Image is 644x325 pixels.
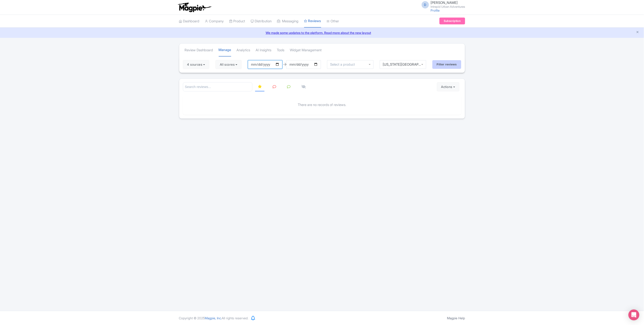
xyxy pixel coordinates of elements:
a: AI Insights [256,44,272,57]
button: 4 sources [183,60,209,69]
small: Intrepid Urban Adventures [431,5,465,8]
div: Open Intercom Messenger [629,310,639,320]
input: Filter reviews [432,60,461,69]
a: Messaging [277,15,299,28]
a: Review Dashboard [185,44,213,57]
a: Subscription [439,18,465,24]
a: Tools [277,44,285,57]
span: [PERSON_NAME] [431,0,458,5]
a: Reviews [304,15,321,28]
input: Search reviews... [183,82,253,92]
a: We made some updates to the platform. Read more about the new layout [3,30,641,35]
a: Magpie Help [447,316,465,320]
div: There are no records of reviews. [183,95,461,115]
span: D [422,1,429,8]
span: Magpie, Inc. [205,316,222,320]
a: Product [229,15,245,28]
div: [US_STATE][GEOGRAPHIC_DATA] [383,62,423,67]
button: Actions [437,82,459,91]
a: Analytics [237,44,250,57]
img: logo-ab69f6fb50320c5b225c76a69d11143b.png [177,2,212,12]
a: Company [205,15,224,28]
a: Other [327,15,339,28]
button: All scores [216,60,242,69]
a: Manage [219,44,231,57]
a: D [PERSON_NAME] Intrepid Urban Adventures [419,1,465,8]
a: Dashboard [179,15,200,28]
input: Select a product [330,62,357,67]
div: Copyright © 2025 All rights reserved. [176,316,251,320]
a: Profile [431,8,440,12]
button: Close announcement [636,30,639,35]
a: Distribution [251,15,272,28]
a: Widget Management [290,44,322,57]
